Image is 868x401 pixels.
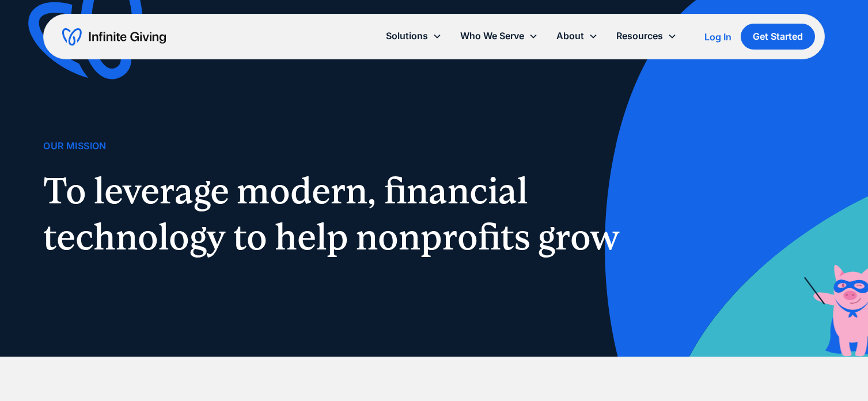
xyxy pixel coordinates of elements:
div: Our Mission [43,138,106,154]
a: Get Started [741,24,815,50]
a: home [62,28,166,46]
div: Who We Serve [451,24,547,48]
div: Resources [607,24,686,48]
h1: To leverage modern, financial technology to help nonprofits grow [43,168,633,260]
div: About [547,24,607,48]
div: Solutions [386,28,428,44]
div: Who We Serve [460,28,524,44]
a: Log In [704,30,731,44]
div: Log In [704,32,731,41]
div: Solutions [377,24,451,48]
div: Resources [616,28,663,44]
div: About [556,28,584,44]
